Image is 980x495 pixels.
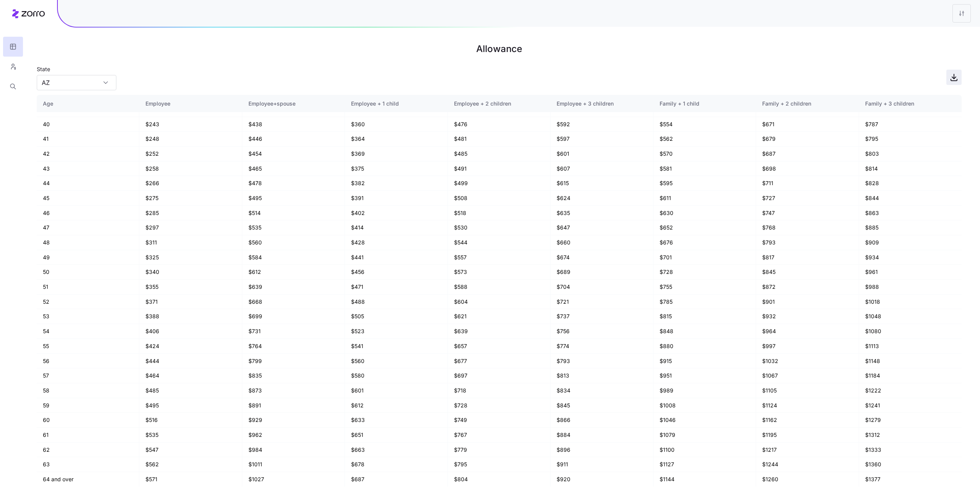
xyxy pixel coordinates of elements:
td: $951 [653,368,756,383]
div: Employee [145,99,235,108]
td: $535 [242,220,345,235]
td: $911 [550,457,653,472]
td: $424 [139,339,242,354]
td: $1148 [859,354,962,369]
td: $518 [448,206,550,221]
td: $988 [859,280,962,295]
td: $1018 [859,295,962,309]
td: 43 [37,161,139,176]
td: 54 [37,324,139,339]
td: $689 [550,265,653,280]
td: $845 [550,398,653,413]
td: $428 [345,235,448,250]
td: $382 [345,176,448,191]
td: $570 [653,147,756,161]
td: $464 [139,368,242,383]
td: $768 [756,220,859,235]
td: $391 [345,191,448,206]
td: $1105 [756,383,859,398]
td: $371 [139,295,242,309]
td: $804 [448,472,550,487]
td: $845 [756,265,859,280]
td: $633 [345,413,448,428]
td: $476 [448,117,550,132]
td: $920 [550,472,653,487]
td: $984 [242,443,345,458]
td: $340 [139,265,242,280]
td: $727 [756,191,859,206]
div: Age [43,99,133,108]
td: $499 [448,176,550,191]
td: 63 [37,457,139,472]
td: 57 [37,368,139,383]
td: $252 [139,147,242,161]
td: $364 [345,132,448,147]
td: $1027 [242,472,345,487]
td: $571 [139,472,242,487]
td: $1279 [859,413,962,428]
td: $1377 [859,472,962,487]
td: $388 [139,309,242,324]
td: 62 [37,443,139,458]
td: $678 [345,457,448,472]
td: $834 [550,383,653,398]
td: $934 [859,250,962,265]
td: $884 [550,428,653,443]
div: Family + 2 children [762,99,852,108]
td: $557 [448,250,550,265]
td: $560 [242,235,345,250]
td: $880 [653,339,756,354]
td: $1113 [859,339,962,354]
td: $612 [242,265,345,280]
td: 47 [37,220,139,235]
td: $597 [550,132,653,147]
td: $573 [448,265,550,280]
td: $456 [345,265,448,280]
td: $1008 [653,398,756,413]
td: $630 [653,206,756,221]
td: $275 [139,191,242,206]
td: $863 [859,206,962,221]
td: $814 [859,161,962,176]
td: $1195 [756,428,859,443]
td: 44 [37,176,139,191]
td: $652 [653,220,756,235]
td: $676 [653,235,756,250]
td: $554 [653,117,756,132]
td: $755 [653,280,756,295]
td: $817 [756,250,859,265]
td: $621 [448,309,550,324]
td: $285 [139,206,242,221]
td: $915 [653,354,756,369]
td: $929 [242,413,345,428]
td: $1046 [653,413,756,428]
td: $793 [550,354,653,369]
td: $815 [653,309,756,324]
td: 40 [37,117,139,132]
td: $1067 [756,368,859,383]
td: $584 [242,250,345,265]
td: 45 [37,191,139,206]
td: $516 [139,413,242,428]
td: $355 [139,280,242,295]
td: $1080 [859,324,962,339]
td: $581 [653,161,756,176]
td: $514 [242,206,345,221]
label: State [37,65,50,73]
td: $612 [345,398,448,413]
div: Family + 1 child [660,99,750,108]
td: $844 [859,191,962,206]
td: $687 [345,472,448,487]
td: $297 [139,220,242,235]
td: $402 [345,206,448,221]
td: $535 [139,428,242,443]
td: $787 [859,117,962,132]
td: 50 [37,265,139,280]
td: $601 [345,383,448,398]
td: $728 [653,265,756,280]
td: $248 [139,132,242,147]
td: $885 [859,220,962,235]
td: $932 [756,309,859,324]
td: 42 [37,147,139,161]
td: $731 [242,324,345,339]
